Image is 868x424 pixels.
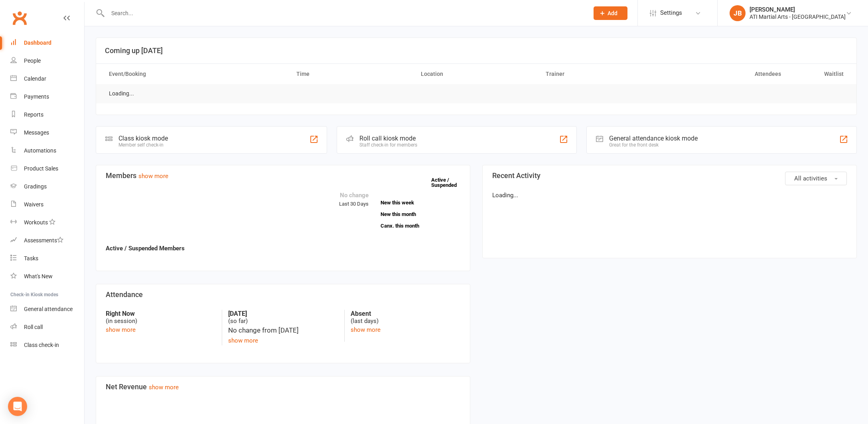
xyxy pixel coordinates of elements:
div: Calendar [24,75,46,82]
a: Gradings [10,178,84,196]
div: Last 30 Days [339,190,369,208]
a: Tasks [10,250,84,267]
a: New this month [381,212,460,217]
h3: Members [106,172,460,180]
div: Great for the front desk [609,142,698,148]
div: Automations [24,147,56,154]
div: Waivers [24,201,43,208]
a: New this week [381,200,460,205]
div: Reports [24,111,43,118]
a: Assessments [10,232,84,250]
a: Payments [10,88,84,106]
a: Reports [10,106,84,124]
strong: Absent [351,310,460,317]
div: Payments [24,93,49,100]
div: Gradings [24,183,47,190]
h3: Net Revenue [106,383,460,391]
a: Canx. this month [381,223,460,228]
strong: Active / Suspended Members [106,245,185,252]
div: Roll call kiosk mode [359,135,417,142]
strong: Right Now [106,310,216,317]
div: (last days) [351,310,460,325]
th: Trainer [539,64,663,84]
div: People [24,57,41,64]
a: Roll call [10,318,84,336]
th: Time [289,64,414,84]
div: JB [730,5,746,21]
h3: Recent Activity [492,172,847,180]
a: Messages [10,124,84,142]
div: Staff check-in for members [359,142,417,148]
div: General attendance kiosk mode [609,135,698,142]
div: Roll call [24,324,43,330]
div: Dashboard [24,40,51,46]
a: Calendar [10,70,84,88]
a: Active / Suspended [431,171,466,194]
span: Add [608,10,617,16]
div: Open Intercom Messenger [8,397,27,416]
th: Waitlist [788,64,850,84]
button: Add [594,6,627,20]
a: show more [138,172,168,180]
p: Loading... [492,190,847,200]
a: Dashboard [10,34,84,52]
div: Assessments [24,237,63,244]
div: (in session) [106,310,216,325]
div: No change from [DATE] [228,325,338,336]
input: Search... [105,8,583,19]
a: show more [106,326,136,333]
div: What's New [24,273,53,279]
span: All activities [794,175,827,182]
div: Messages [24,129,49,136]
a: Workouts [10,214,84,232]
a: People [10,52,84,70]
th: Event/Booking [102,64,289,84]
a: show more [351,326,381,333]
a: Automations [10,142,84,160]
div: No change [339,190,369,200]
th: Attendees [663,64,788,84]
div: Tasks [24,255,38,262]
div: Class kiosk mode [118,135,168,142]
div: Member self check-in [118,142,168,148]
span: Settings [660,4,682,22]
div: Class check-in [24,342,59,348]
a: General attendance kiosk mode [10,300,84,318]
div: (so far) [228,310,338,325]
div: ATI Martial Arts - [GEOGRAPHIC_DATA] [750,13,846,20]
a: Waivers [10,196,84,214]
a: What's New [10,267,84,285]
strong: [DATE] [228,310,338,317]
a: Product Sales [10,160,84,178]
a: Class kiosk mode [10,336,84,354]
h3: Attendance [106,291,460,299]
div: [PERSON_NAME] [750,6,846,13]
th: Location [414,64,539,84]
a: show more [228,337,258,344]
button: All activities [785,172,847,185]
a: Clubworx [10,8,30,28]
a: show more [149,384,179,391]
div: Product Sales [24,165,58,172]
td: Loading... [102,84,141,103]
div: General attendance [24,306,73,312]
h3: Coming up [DATE] [105,47,848,55]
div: Workouts [24,219,48,226]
